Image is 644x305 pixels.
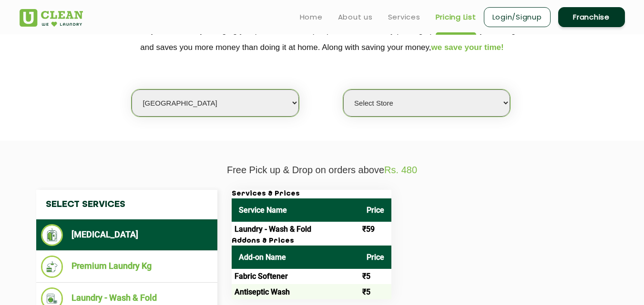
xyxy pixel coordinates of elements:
[338,11,373,23] a: About us
[558,7,625,27] a: Franchise
[41,224,213,246] li: [MEDICAL_DATA]
[232,198,359,222] th: Service Name
[359,269,391,284] td: ₹5
[41,256,213,278] li: Premium Laundry Kg
[41,256,63,278] img: Premium Laundry Kg
[359,246,391,269] th: Price
[436,11,476,23] a: Pricing List
[359,198,391,222] th: Price
[232,190,391,198] h3: Services & Prices
[232,222,359,237] td: Laundry - Wash & Fold
[232,284,359,299] td: Antiseptic Wash
[359,284,391,299] td: ₹5
[20,165,625,176] p: Free Pick up & Drop on orders above
[431,43,504,52] span: we save your time!
[36,190,217,219] h4: Select Services
[232,269,359,284] td: Fabric Softener
[484,7,551,27] a: Login/Signup
[388,11,420,23] a: Services
[232,237,391,246] h3: Addons & Prices
[20,22,625,56] p: We make Laundry affordable by charging you per kilo and not per piece. Our monthly package pricin...
[232,246,359,269] th: Add-on Name
[20,9,83,27] img: UClean Laundry and Dry Cleaning
[300,11,323,23] a: Home
[384,165,417,175] span: Rs. 480
[359,222,391,237] td: ₹59
[41,224,63,246] img: Dry Cleaning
